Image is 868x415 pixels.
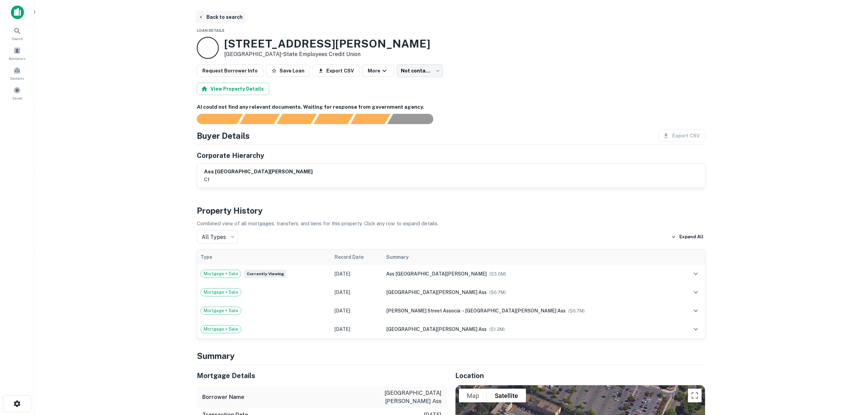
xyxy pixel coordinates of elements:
span: Contacts [10,76,24,81]
button: Request Borrower Info [197,65,263,77]
h3: [STREET_ADDRESS][PERSON_NAME] [224,37,430,50]
h6: AI could not find any relevant documents. Waiting for response from government agency. [197,103,705,111]
th: Summary [383,250,678,265]
div: All Types [197,230,238,244]
span: Mortgage + Sale [201,289,241,296]
span: [GEOGRAPHIC_DATA][PERSON_NAME] ass [386,290,487,295]
div: Not contacted [397,64,443,77]
p: [GEOGRAPHIC_DATA][PERSON_NAME] ass [380,389,442,405]
button: Save Loan [266,65,310,77]
th: Type [197,250,331,265]
h6: ass [GEOGRAPHIC_DATA][PERSON_NAME] [204,168,313,176]
span: Currently viewing [244,270,287,278]
h5: Corporate Hierarchy [197,150,264,161]
div: AI fulfillment process complete. [388,114,442,124]
h4: Summary [197,350,705,362]
div: → [386,307,675,314]
span: Borrowers [9,56,25,61]
button: Show street map [459,389,487,402]
p: Combined view of all mortgages, transfers, and liens for this property. Click any row to expand d... [197,219,705,228]
th: Record Date [331,250,383,265]
span: Search [12,36,23,41]
button: View Property Details [197,83,269,95]
div: Your request is received and processing... [240,114,280,124]
span: Mortgage + Sale [201,270,241,277]
iframe: Chat Widget [834,360,868,393]
button: Show satellite imagery [487,389,526,402]
div: Sending borrower request to AI... [189,114,240,124]
button: expand row [690,286,702,298]
a: Search [2,24,32,43]
button: More [362,65,394,77]
button: expand row [690,323,702,335]
span: ($ 6.7M ) [489,290,506,295]
span: [GEOGRAPHIC_DATA][PERSON_NAME] ass [465,308,566,313]
p: ct [204,175,313,184]
span: ($ 6.7M ) [568,308,585,313]
button: Export CSV [313,65,360,77]
span: Loan Details [197,28,225,32]
h6: Borrower Name [202,393,244,401]
td: [DATE] [331,265,383,283]
a: Saved [2,84,32,102]
h5: Location [455,371,705,381]
div: Principals found, AI now looking for contact information... [313,114,353,124]
button: Back to search [195,11,245,23]
div: Documents found, AI parsing details... [276,114,316,124]
td: [DATE] [331,283,383,302]
span: Mortgage + Sale [201,326,241,333]
span: [GEOGRAPHIC_DATA][PERSON_NAME] ass [386,326,487,332]
span: Mortgage + Sale [201,307,241,314]
h5: Mortgage Details [197,371,447,381]
p: [GEOGRAPHIC_DATA] • [224,50,430,58]
button: expand row [690,305,702,317]
span: ($ 1.2M ) [489,327,505,332]
button: Toggle fullscreen view [688,389,702,402]
div: Principals found, still searching for contact information. This may take time... [350,114,390,124]
a: State Employees Credit Union [283,51,361,57]
h4: Buyer Details [197,130,250,142]
h4: Property History [197,204,705,217]
span: ass [GEOGRAPHIC_DATA][PERSON_NAME] [386,271,487,277]
button: expand row [690,268,702,280]
td: [DATE] [331,302,383,320]
td: [DATE] [331,320,383,338]
span: Saved [12,95,22,101]
button: Expand All [669,232,705,242]
img: capitalize-icon.png [11,5,24,19]
a: Contacts [2,64,32,82]
a: Borrowers [2,44,32,63]
span: [PERSON_NAME] street associa [386,308,460,313]
span: ($ 3.6M ) [489,271,506,277]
